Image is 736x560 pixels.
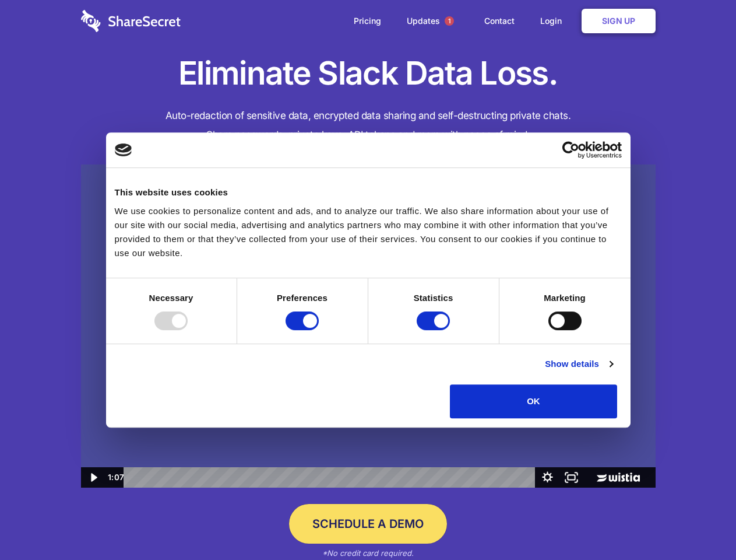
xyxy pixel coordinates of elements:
button: Fullscreen [559,467,583,488]
div: Playbar [133,467,530,488]
div: We use cookies to personalize content and ads, and to analyze our traffic. We also share informat... [115,204,622,260]
img: logo [115,143,132,156]
a: Wistia Logo -- Learn More [583,467,655,488]
h4: Auto-redaction of sensitive data, encrypted data sharing and self-destructing private chats. Shar... [81,106,656,145]
button: Show settings menu [536,467,559,488]
em: *No credit card required. [322,548,414,558]
a: Contact [473,3,526,39]
a: Pricing [342,3,393,39]
img: logo-wordmark-white-trans-d4663122ce5f474addd5e946df7df03e33cb6a1c49d2221995e7729f52c070b2.svg [81,10,181,32]
strong: Necessary [149,293,193,303]
a: Show details [545,357,612,371]
div: This website uses cookies [115,185,622,199]
a: Usercentrics Cookiebot - opens in a new window [520,141,622,159]
strong: Preferences [277,293,327,303]
span: 1 [445,16,454,26]
a: Login [529,3,579,39]
a: Sign Up [582,9,656,33]
strong: Statistics [414,293,453,303]
a: Schedule a Demo [289,504,447,544]
button: Play Video [81,467,105,488]
h1: Eliminate Slack Data Loss. [81,52,656,94]
img: Sharesecret [81,164,656,488]
button: OK [450,384,617,418]
strong: Marketing [544,293,586,303]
